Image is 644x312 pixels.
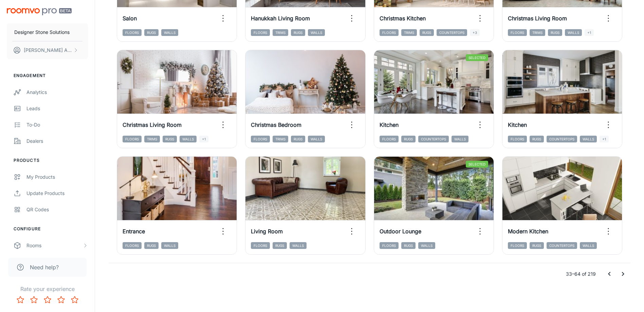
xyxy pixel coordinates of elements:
[123,121,182,129] h6: Christmas Living Room
[14,293,27,307] button: Rate 1 star
[7,8,72,15] img: Roomvo PRO Beta
[26,206,88,213] div: QR Codes
[273,242,287,249] span: Rugs
[585,29,594,36] span: +1
[26,242,82,249] div: Rooms
[603,267,616,281] button: Go to previous page
[123,14,137,22] h6: Salon
[566,270,596,278] p: 33–64 of 219
[144,136,160,142] span: Trims
[580,242,597,249] span: Walls
[251,136,270,142] span: Floors
[251,29,270,36] span: Floors
[437,29,467,36] span: Countertops
[26,89,88,96] div: Analytics
[508,29,527,36] span: Floors
[26,105,88,112] div: Leads
[24,46,72,54] p: [PERSON_NAME] Assi
[123,29,142,36] span: Floors
[30,263,59,271] span: Need help?
[251,121,301,129] h6: Christmas Bedroom
[547,242,577,249] span: Countertops
[530,242,544,249] span: Rugs
[308,136,325,142] span: Walls
[466,161,488,168] span: Selected
[68,293,81,307] button: Rate 5 star
[180,136,197,142] span: Walls
[380,136,399,142] span: Floors
[547,136,577,142] span: Countertops
[27,293,41,307] button: Rate 2 star
[123,242,142,249] span: Floors
[251,227,283,235] h6: Living Room
[26,137,88,145] div: Dealers
[380,29,399,36] span: Floors
[380,14,426,22] h6: Christmas Kitchen
[291,136,305,142] span: Rugs
[466,54,488,61] span: Selected
[401,242,416,249] span: Rugs
[161,242,178,249] span: Walls
[273,29,288,36] span: Trims
[5,285,89,293] p: Rate your experience
[144,29,159,36] span: Rugs
[26,173,88,181] div: My Products
[530,29,545,36] span: Trims
[380,227,421,235] h6: Outdoor Lounge
[530,136,544,142] span: Rugs
[600,136,609,142] span: +1
[14,28,70,36] p: Designer Stone Solutions
[380,242,399,249] span: Floors
[26,121,88,129] div: To-do
[144,242,159,249] span: Rugs
[508,136,527,142] span: Floors
[616,267,630,281] button: Go to next page
[7,41,88,59] button: [PERSON_NAME] Assi
[420,29,434,36] span: Rugs
[273,136,288,142] span: Trims
[251,14,310,22] h6: Hanukkah Living Room
[199,136,208,142] span: +1
[508,121,527,129] h6: Kitchen
[418,242,435,249] span: Walls
[7,23,88,41] button: Designer Stone Solutions
[452,136,468,142] span: Walls
[251,242,270,249] span: Floors
[418,136,449,142] span: Countertops
[26,190,88,197] div: Update Products
[565,29,582,36] span: Walls
[380,121,399,129] h6: Kitchen
[508,14,567,22] h6: Christmas Living Room
[548,29,562,36] span: Rugs
[54,293,68,307] button: Rate 4 star
[401,29,417,36] span: Trims
[401,136,416,142] span: Rugs
[161,29,178,36] span: Walls
[41,293,54,307] button: Rate 3 star
[291,29,305,36] span: Rugs
[470,29,480,36] span: +3
[308,29,325,36] span: Walls
[123,227,145,235] h6: Entrance
[508,242,527,249] span: Floors
[580,136,597,142] span: Walls
[123,136,142,142] span: Floors
[290,242,307,249] span: Walls
[508,227,548,235] h6: Modern Kitchen
[163,136,177,142] span: Rugs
